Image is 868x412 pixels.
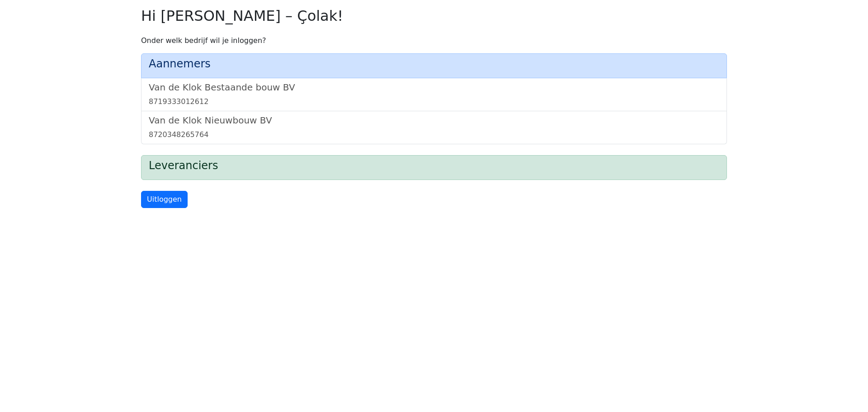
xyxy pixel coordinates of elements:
[149,96,719,107] div: 8719333012612
[149,115,719,126] h5: Van de Klok Nieuwbouw BV
[141,35,727,46] p: Onder welk bedrijf wil je inloggen?
[149,129,719,140] div: 8720348265764
[149,57,719,71] h4: Aannemers
[149,159,719,172] h4: Leveranciers
[149,82,719,107] a: Van de Klok Bestaande bouw BV8719333012612
[141,191,188,208] a: Uitloggen
[141,7,727,24] h2: Hi [PERSON_NAME] – Çolak!
[149,115,719,140] a: Van de Klok Nieuwbouw BV8720348265764
[149,82,719,93] h5: Van de Klok Bestaande bouw BV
